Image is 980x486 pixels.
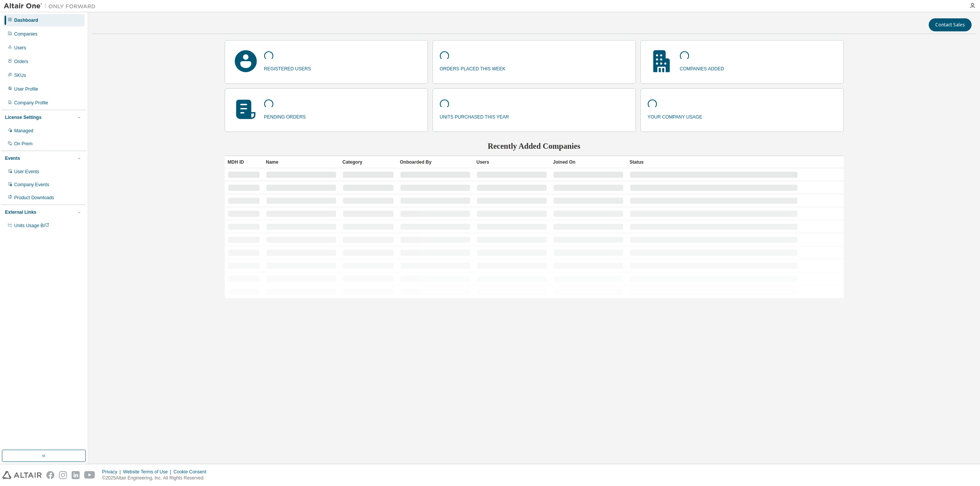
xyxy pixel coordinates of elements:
[46,471,54,479] img: facebook.svg
[929,18,972,31] button: Contact Sales
[228,156,260,168] div: MDH ID
[14,17,38,23] div: Dashboard
[2,471,42,479] img: altair_logo.svg
[5,209,36,215] div: External Links
[680,63,724,72] p: companies added
[14,31,38,37] div: Companies
[102,469,123,475] div: Privacy
[5,114,41,120] div: License Settings
[343,156,394,168] div: Category
[173,469,211,475] div: Cookie Consent
[14,195,54,201] div: Product Downloads
[14,100,48,106] div: Company Profile
[14,45,26,51] div: Users
[225,141,844,151] h2: Recently Added Companies
[440,63,506,72] p: orders placed this week
[266,156,336,168] div: Name
[553,156,624,168] div: Joined On
[84,471,95,479] img: youtube.svg
[5,155,20,161] div: Events
[102,475,211,481] p: © 2025 Altair Engineering, Inc. All Rights Reserved.
[14,59,28,65] div: Orders
[4,2,100,10] img: Altair One
[648,112,702,120] p: your company usage
[630,156,798,168] div: Status
[264,112,306,120] p: pending orders
[14,128,33,134] div: Managed
[400,156,470,168] div: Onboarded By
[14,72,26,78] div: SKUs
[440,112,509,120] p: units purchased this year
[14,182,49,188] div: Company Events
[477,156,547,168] div: Users
[264,63,311,72] p: registered users
[59,471,67,479] img: instagram.svg
[14,223,49,228] span: Units Usage BI
[14,169,39,175] div: User Events
[123,469,173,475] div: Website Terms of Use
[72,471,80,479] img: linkedin.svg
[14,141,33,147] div: On Prem
[14,86,38,92] div: User Profile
